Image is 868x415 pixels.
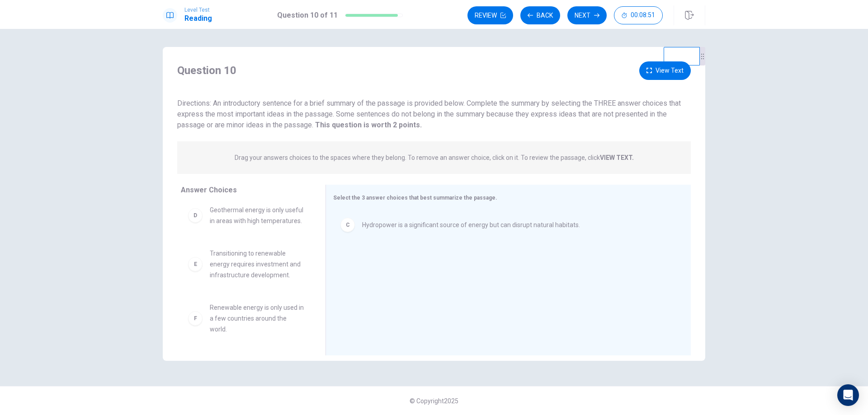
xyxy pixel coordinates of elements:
[362,219,580,230] span: Hydropower is a significant source of energy but can disrupt natural habitats.
[600,154,634,161] strong: VIEW TEXT.
[333,195,497,201] span: Select the 3 answer choices that best summarize the passage.
[235,154,634,161] p: Drag your answers choices to the spaces where they belong. To remove an answer choice, click on i...
[181,295,311,342] div: FRenewable energy is only used in a few countries around the world.
[177,99,681,129] span: Directions: An introductory sentence for a brief summary of the passage is provided below. Comple...
[520,6,560,24] button: Back
[188,311,203,326] div: F
[837,384,859,406] div: Open Intercom Messenger
[181,241,311,288] div: ETransitioning to renewable energy requires investment and infrastructure development.
[313,121,422,129] strong: This question is worth 2 points.
[333,210,676,239] div: CHydropower is a significant source of energy but can disrupt natural habitats.
[277,10,338,21] h1: Question 10 of 11
[188,208,203,223] div: D
[639,61,691,80] button: View Text
[184,7,212,13] span: Level Test
[181,186,237,194] span: Answer Choices
[210,248,304,280] span: Transitioning to renewable energy requires investment and infrastructure development.
[567,6,607,24] button: Next
[467,6,513,24] button: Review
[188,257,203,271] div: E
[410,397,458,405] span: © Copyright 2025
[631,12,655,19] span: 00:08:51
[614,6,663,24] button: 00:08:51
[340,218,355,232] div: C
[210,205,304,226] span: Geothermal energy is only useful in areas with high temperatures.
[184,13,212,24] h1: Reading
[210,302,304,335] span: Renewable energy is only used in a few countries around the world.
[181,197,311,233] div: DGeothermal energy is only useful in areas with high temperatures.
[177,63,236,78] h4: Question 10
